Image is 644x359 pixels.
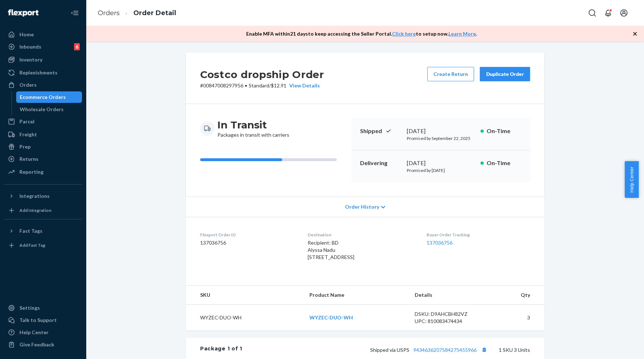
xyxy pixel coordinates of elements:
[479,345,489,354] button: Copy tracking number
[19,81,37,88] div: Orders
[4,141,82,153] a: Prep
[200,345,242,354] div: Package 1 of 1
[19,56,42,63] div: Inventory
[19,317,57,324] div: Talk to Support
[415,310,482,318] div: DSKU: D9AHCBH82VZ
[8,9,38,17] img: Flexport logo
[19,43,41,50] div: Inbounds
[4,225,82,237] button: Fast Tags
[217,118,289,138] div: Packages in transit with carriers
[186,305,304,331] td: WYZEC-DUO-WH
[217,118,289,131] h3: In Transit
[4,41,82,53] a: Inbounds6
[4,166,82,178] a: Reporting
[488,286,544,305] th: Qty
[19,155,38,163] div: Returns
[245,82,247,88] span: •
[4,54,82,65] a: Inventory
[19,207,51,213] div: Add Integration
[487,159,521,167] p: On-Time
[413,347,477,353] a: 9434636207584275455966
[4,205,82,216] a: Add Integration
[19,131,37,138] div: Freight
[19,304,40,312] div: Settings
[186,286,304,305] th: SKU
[200,239,296,246] dd: 137036756
[487,127,521,135] p: On-Time
[200,82,324,89] p: # 00847008297956 / $12.91
[92,3,182,24] ol: breadcrumbs
[16,104,82,115] a: Wholesale Orders
[585,6,599,20] button: Open Search Box
[242,345,530,354] div: 1 SKU 3 Units
[427,232,530,238] dt: Buyer Order Tracking
[407,135,475,141] p: Promised by September 22, 2025
[249,82,269,88] span: Standard
[370,347,489,353] span: Shipped via USPS
[19,143,31,150] div: Prep
[68,6,82,20] button: Close Navigation
[19,31,34,38] div: Home
[4,314,82,326] button: Talk to Support
[19,242,45,248] div: Add Fast Tag
[246,30,477,37] p: Enable MFA within 21 days to keep accessing the Seller Portal. to setup now. .
[19,168,43,176] div: Reporting
[20,94,66,101] div: Ecommerce Orders
[415,318,482,325] div: UPC: 810083474434
[486,71,524,78] div: Duplicate Order
[200,232,296,238] dt: Flexport Order ID
[345,203,379,210] span: Order History
[601,6,615,20] button: Open notifications
[19,227,42,235] div: Fast Tags
[4,190,82,202] button: Integrations
[308,232,415,238] dt: Destination
[4,240,82,251] a: Add Fast Tag
[597,337,637,355] iframe: Opens a widget where you can chat to one of our agents
[427,240,452,246] a: 137036756
[16,91,82,103] a: Ecommerce Orders
[407,159,475,167] div: [DATE]
[4,327,82,338] a: Help Center
[407,127,475,135] div: [DATE]
[309,314,353,321] a: WYZEC-DUO-WH
[308,240,354,260] span: Recipient: BD Alyssa Nadu [STREET_ADDRESS]
[360,127,401,135] p: Shipped
[74,43,80,50] div: 6
[4,116,82,127] a: Parcel
[392,31,416,37] a: Click here
[4,339,82,350] button: Give Feedback
[304,286,409,305] th: Product Name
[625,161,639,198] button: Help Center
[4,29,82,40] a: Home
[20,106,64,113] div: Wholesale Orders
[4,129,82,140] a: Freight
[617,6,631,20] button: Open account menu
[407,167,475,173] p: Promised by [DATE]
[133,9,176,17] a: Order Detail
[4,153,82,165] a: Returns
[488,305,544,331] td: 3
[98,9,120,17] a: Orders
[4,67,82,78] a: Replenishments
[286,82,320,89] button: View Details
[480,67,530,81] button: Duplicate Order
[19,341,54,348] div: Give Feedback
[19,192,50,200] div: Integrations
[427,67,474,81] button: Create Return
[360,159,401,167] p: Delivering
[19,118,34,125] div: Parcel
[4,302,82,314] a: Settings
[19,69,57,76] div: Replenishments
[448,31,476,37] a: Learn More
[200,67,324,82] h2: Costco dropship Order
[4,79,82,91] a: Orders
[409,286,488,305] th: Details
[19,329,49,336] div: Help Center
